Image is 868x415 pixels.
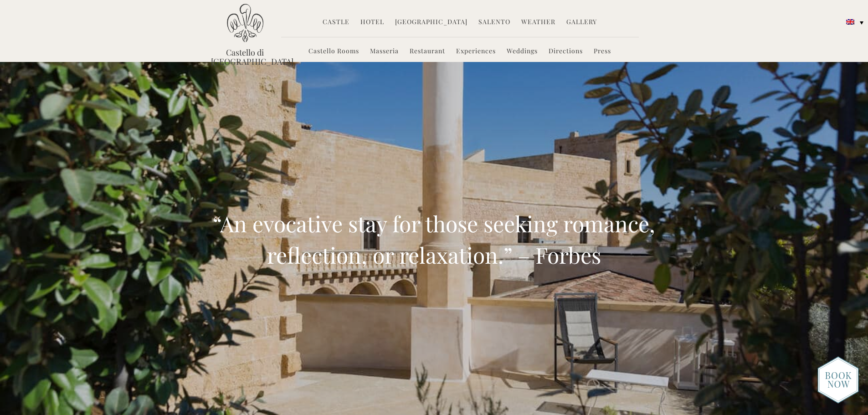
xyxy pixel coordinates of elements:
a: Hotel [360,17,384,28]
a: Salento [478,17,510,28]
a: Castle [323,17,349,28]
a: Weddings [507,46,538,57]
img: Castello di Ugento [227,4,263,42]
a: Press [594,46,611,57]
a: Masseria [370,46,399,57]
img: new-booknow.png [817,356,859,404]
img: English [846,19,854,25]
a: Weather [521,17,555,28]
a: Restaurant [410,46,445,57]
a: Castello Rooms [308,46,359,57]
a: Castello di [GEOGRAPHIC_DATA] [211,48,279,66]
a: Experiences [456,46,496,57]
a: Gallery [566,17,597,28]
a: Directions [549,46,583,57]
span: “An evocative stay for those seeking romance, reflection, or relaxation.” – Forbes [213,209,655,270]
a: [GEOGRAPHIC_DATA] [395,17,467,28]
